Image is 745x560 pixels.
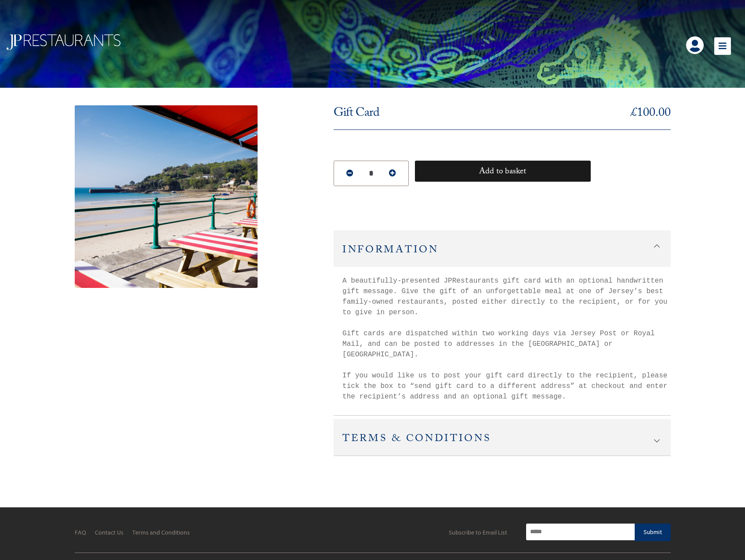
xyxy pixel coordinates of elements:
button: Submit [635,524,671,541]
button: Reduce Quantity [336,163,363,183]
a: Contact Us [95,529,124,536]
button: Add to basket [415,161,591,182]
div: A beautifully-presented JPRestaurants gift card with an optional handwritten gift message. Give t... [334,267,670,402]
span: £ [631,103,637,125]
h1: Gift Card [334,105,379,123]
input: Quantity [364,166,378,181]
button: Increase Quantity [379,163,406,183]
img: logo-final-from-website.png [7,34,120,50]
h2: Terms & Conditions [334,419,670,456]
h2: Information [334,230,670,267]
a: FAQ [75,529,86,536]
div: Subscribe to Email List [449,528,507,536]
bdi: 100.00 [631,103,671,125]
a: Terms and Conditions [132,529,190,536]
